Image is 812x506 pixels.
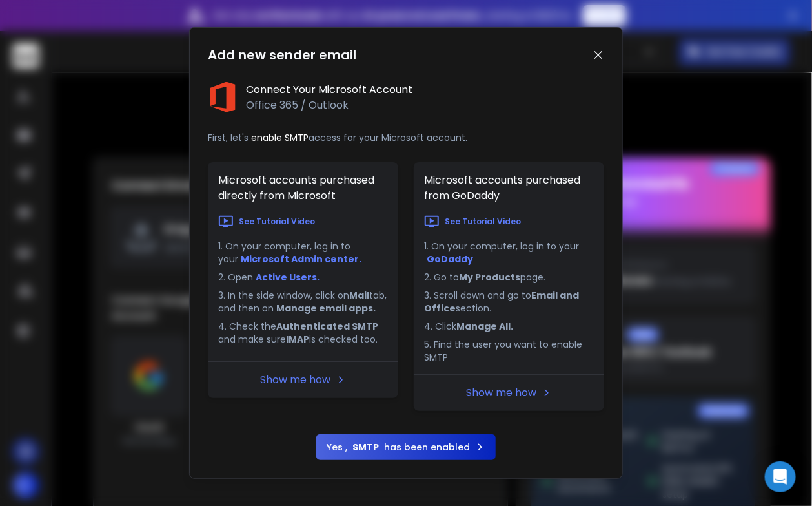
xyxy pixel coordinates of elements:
a: Show me how [466,385,536,400]
b: My Products [459,271,520,284]
b: Mail [349,289,369,302]
b: Authenticated SMTP [276,320,378,333]
a: Show me how [260,372,330,387]
div: Open Intercom Messenger [765,461,796,492]
h1: Microsoft accounts purchased from GoDaddy [414,162,604,214]
li: 3. Scroll down and go to section. [424,289,594,315]
b: SMTP [352,441,379,454]
p: First, let's access for your Microsoft account. [208,131,604,144]
li: 4. Click [424,320,594,333]
p: See Tutorial Video [445,216,521,227]
p: Office 365 / Outlook [246,98,412,113]
li: 1. On your computer, log in to your [218,240,388,266]
b: Manage email apps. [276,302,376,315]
li: 4. Check the and make sure is checked too. [218,320,388,346]
a: Active Users. [256,271,320,284]
a: Microsoft Admin center. [241,253,361,266]
button: Yes ,SMTPhas been enabled [316,434,496,460]
li: 1. On your computer, log in to your [424,240,594,266]
b: IMAP [286,333,309,346]
a: GoDaddy [427,253,473,266]
li: 3. In the side window, click on tab, and then on [218,289,388,315]
li: 2. Go to page. [424,271,594,284]
li: 5. Find the user you want to enable SMTP [424,338,594,364]
span: enable SMTP [251,131,309,144]
b: Email and Office [424,289,581,315]
h1: Add new sender email [208,46,356,64]
h1: Microsoft accounts purchased directly from Microsoft [208,162,398,214]
li: 2. Open [218,271,388,284]
b: Manage All. [456,320,513,333]
p: See Tutorial Video [239,216,315,227]
h1: Connect Your Microsoft Account [246,82,412,98]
